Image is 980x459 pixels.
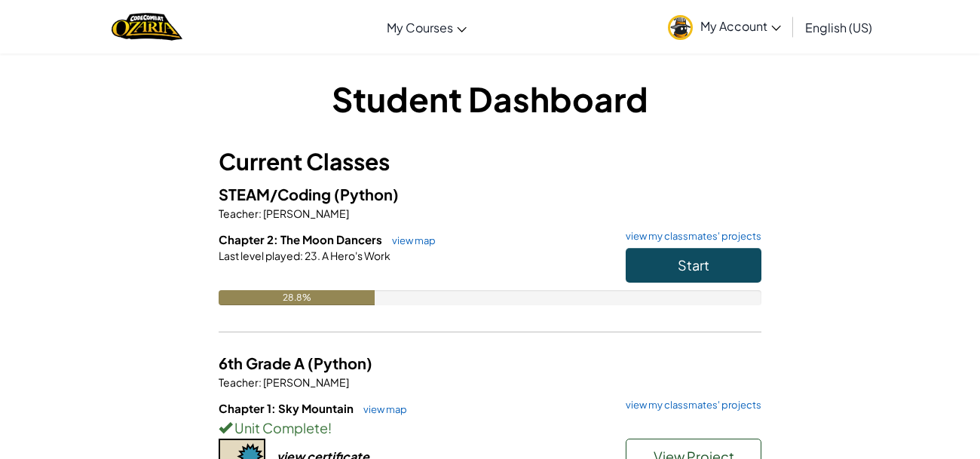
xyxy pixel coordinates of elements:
a: Ozaria by CodeCombat logo [112,11,182,42]
a: view map [384,234,436,246]
img: Home [112,11,182,42]
span: Start [678,256,709,274]
button: Start [626,248,761,283]
span: ! [328,419,332,436]
h3: Current Classes [219,145,761,179]
span: Last level played [219,249,300,262]
h1: Student Dashboard [219,75,761,122]
a: My Account [660,3,789,50]
span: : [259,207,262,220]
span: STEAM/Coding [219,185,334,203]
span: English (US) [805,20,872,35]
span: 23. [303,249,320,262]
a: view my classmates' projects [618,231,761,241]
span: My Courses [387,20,453,35]
span: [PERSON_NAME] [262,375,349,389]
span: Teacher [219,375,259,389]
span: 6th Grade A [219,353,308,372]
a: view my classmates' projects [618,400,761,410]
a: My Courses [379,7,474,47]
span: (Python) [334,185,399,203]
div: 28.8% [219,290,375,305]
span: [PERSON_NAME] [262,207,349,220]
span: My Account [700,18,781,34]
a: view map [356,403,407,415]
span: Teacher [219,207,259,220]
span: (Python) [308,353,372,372]
a: English (US) [798,7,880,47]
span: Chapter 2: The Moon Dancers [219,232,384,246]
span: A Hero's Work [320,249,390,262]
span: : [300,249,303,262]
img: avatar [668,15,693,40]
span: : [259,375,262,389]
span: Chapter 1: Sky Mountain [219,401,356,415]
span: Unit Complete [232,419,328,436]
